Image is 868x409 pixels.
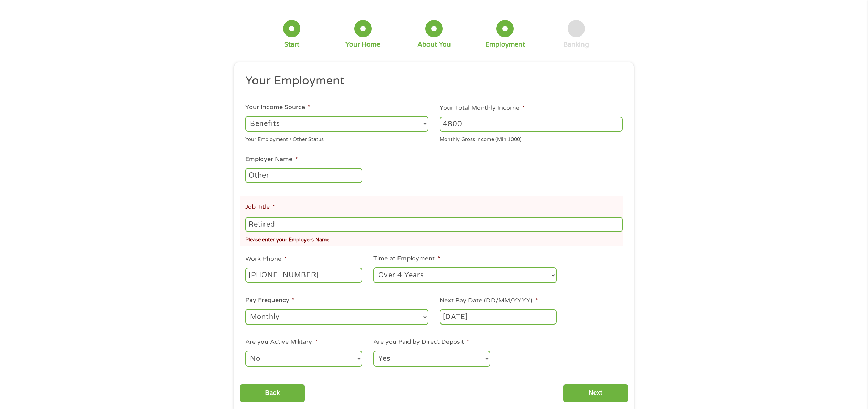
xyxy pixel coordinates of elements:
label: Employer Name [245,155,298,163]
input: Next [563,384,628,402]
label: Your Income Source [245,103,311,111]
div: Your Home [345,40,380,49]
div: Start [284,40,299,49]
label: Time at Employment [373,255,440,262]
input: Back [240,384,305,402]
input: Walmart [245,168,362,183]
input: ---Click Here for Calendar --- [440,309,557,325]
label: Job Title [245,203,275,211]
label: Are you Paid by Direct Deposit [373,338,469,346]
div: Employment [485,40,525,49]
label: Your Total Monthly Income [440,104,525,112]
label: Are you Active Military [245,338,318,346]
label: Next Pay Date (DD/MM/YYYY) [440,297,538,305]
div: Banking [563,40,589,49]
div: Monthly Gross Income (Min 1000) [440,133,623,143]
input: Cashier [245,217,623,232]
div: Please enter your Employers Name [245,233,623,244]
input: (231) 754-4010 [245,268,362,283]
label: Pay Frequency [245,296,295,304]
h2: Your Employment [245,73,617,89]
input: 1800 [440,117,623,132]
div: Your Employment / Other Status [245,133,428,143]
label: Work Phone [245,255,287,263]
div: About You [417,40,451,49]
